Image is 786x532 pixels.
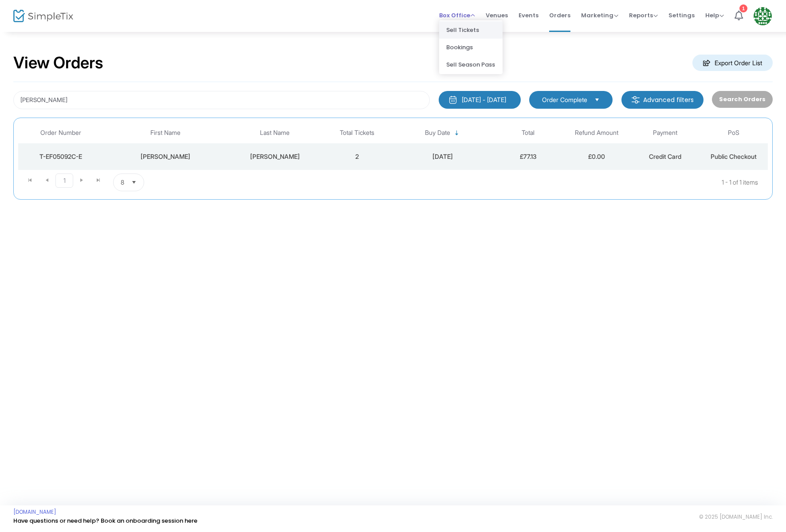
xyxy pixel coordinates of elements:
div: T-EF05092C-E [20,152,102,161]
span: Payment [653,129,677,137]
span: Public Checkout [711,153,757,160]
div: [DATE] - [DATE] [462,95,506,104]
img: filter [631,95,640,104]
span: PoS [728,129,739,137]
span: 8 [121,178,124,187]
img: monthly [448,95,457,104]
m-button: Export Order List [692,55,773,71]
input: Search by name, email, phone, order number, ip address, or last 4 digits of card [13,91,430,109]
span: Settings [668,4,695,27]
span: Marketing [581,11,618,20]
button: [DATE] - [DATE] [439,91,521,109]
a: Have questions or need help? Book an onboarding session here [13,516,197,525]
div: Karen [106,152,225,161]
span: Help [705,11,724,20]
td: 2 [323,143,391,170]
button: Select [591,95,603,105]
li: Sell Season Pass [439,56,503,73]
div: Hicks [229,152,321,161]
span: Box Office [439,11,475,20]
td: £0.00 [562,143,631,170]
span: Order Number [40,129,81,137]
span: Venues [486,4,508,27]
span: Sortable [453,130,460,137]
div: 1 [739,4,747,12]
div: 01/08/2025 [393,152,492,161]
li: Bookings [439,39,503,56]
span: Page 1 [55,173,73,188]
m-button: Advanced filters [621,91,703,109]
h2: View Orders [13,53,103,73]
span: Order Complete [542,95,587,104]
th: Total Tickets [323,122,391,143]
button: Select [128,174,140,191]
span: First Name [150,129,181,137]
th: Total [494,122,562,143]
kendo-pager-info: 1 - 1 of 1 items [232,173,758,191]
div: Data table [18,122,768,170]
span: Orders [549,4,570,27]
th: Refund Amount [562,122,631,143]
span: Reports [629,11,658,20]
span: Events [519,4,538,27]
span: © 2025 [DOMAIN_NAME] Inc. [699,513,773,520]
a: [DOMAIN_NAME] [13,508,56,516]
span: Last Name [260,129,290,137]
td: £77.13 [494,143,562,170]
span: Credit Card [649,153,681,160]
li: Sell Tickets [439,21,503,39]
span: Buy Date [425,129,450,137]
